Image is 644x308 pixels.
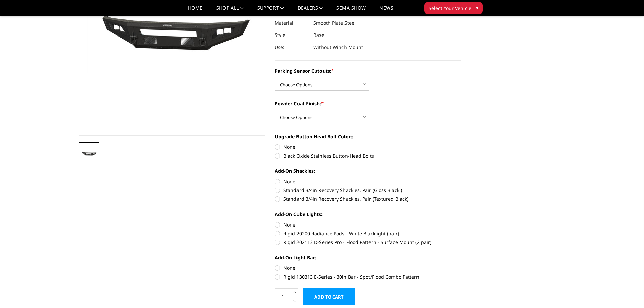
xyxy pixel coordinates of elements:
[379,6,393,16] a: News
[188,6,202,16] a: Home
[275,195,461,203] label: Standard 3/4in Recovery Shackles, Pair (Textured Black)
[275,152,461,159] label: Black Oxide Stainless Button-Head Bolts
[275,143,461,150] label: None
[275,211,461,218] label: Add-On Cube Lights:
[275,29,308,41] dt: Style:
[275,100,461,107] label: Powder Coat Finish:
[275,230,461,237] label: Rigid 20200 Radiance Pods - White Blacklight (pair)
[216,6,244,16] a: shop all
[275,17,308,29] dt: Material:
[257,6,284,16] a: Support
[303,288,355,305] input: Add to Cart
[275,221,461,228] label: None
[275,273,461,280] label: Rigid 130313 E-Series - 30in Bar - Spot/Flood Combo Pattern
[429,5,471,12] span: Select Your Vehicle
[336,6,366,16] a: SEMA Show
[313,29,324,41] dd: Base
[476,4,478,11] span: ▾
[297,6,323,16] a: Dealers
[424,2,483,14] button: Select Your Vehicle
[275,67,461,74] label: Parking Sensor Cutouts:
[610,276,644,308] iframe: Chat Widget
[313,17,356,29] dd: Smooth Plate Steel
[313,41,363,53] dd: Without Winch Mount
[81,150,97,158] img: 2023-2025 Ford F250-350 - A2L Series - Base Front Bumper
[275,133,461,140] label: Upgrade Button Head Bolt Color::
[275,254,461,261] label: Add-On Light Bar:
[275,41,308,53] dt: Use:
[275,187,461,194] label: Standard 3/4in Recovery Shackles, Pair (Gloss Black )
[275,167,461,174] label: Add-On Shackles:
[275,239,461,246] label: Rigid 202113 D-Series Pro - Flood Pattern - Surface Mount (2 pair)
[275,178,461,185] label: None
[275,264,461,271] label: None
